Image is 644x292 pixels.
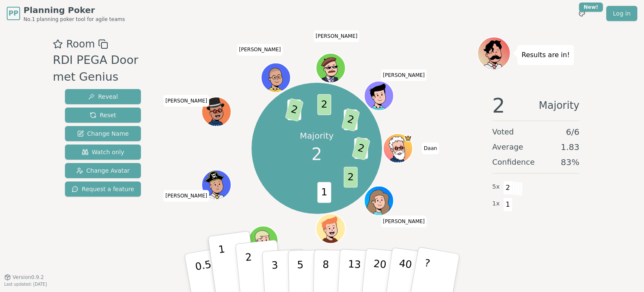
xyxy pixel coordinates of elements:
button: Change Avatar [65,163,141,178]
span: PP [8,8,18,18]
span: Average [492,141,523,153]
span: Click to change your name [163,95,209,107]
button: Change Name [65,126,141,141]
span: Watch only [82,148,125,156]
button: Watch only [65,145,141,160]
p: Majority [300,130,334,142]
a: Log in [606,6,637,21]
span: 2 [344,167,358,188]
button: Request a feature [65,182,141,197]
span: 1 [317,182,331,203]
button: Reset [65,108,141,123]
button: New! [574,6,589,21]
div: RDI PEGA Door met Genius [53,52,156,86]
span: 2 [492,95,505,116]
p: 1 [218,243,230,289]
span: Click to change your name [422,142,439,154]
span: 83 % [561,156,579,168]
span: Click to change your name [237,44,283,55]
a: PPPlanning PokerNo.1 planning poker tool for agile teams [7,4,125,23]
span: 5 x [492,182,500,192]
span: Request a feature [72,185,134,193]
span: Change Name [77,129,129,138]
span: 2 [503,181,513,195]
button: Click to change your avatar [317,215,345,242]
span: 2 [285,98,304,121]
span: Reveal [88,92,118,101]
span: 2 [341,108,360,132]
span: Confidence [492,156,535,168]
span: 1 [503,197,513,212]
button: Reveal [65,89,141,104]
span: 2 [317,94,331,115]
span: Planning Poker [23,4,125,16]
p: Results are in! [522,49,570,61]
span: Room [66,37,95,52]
span: Click to change your name [381,69,427,81]
span: Click to change your name [314,30,360,42]
span: Version 0.9.2 [13,274,44,281]
span: Click to change your name [163,190,209,202]
div: New! [579,3,603,12]
button: Add as favourite [53,37,63,52]
span: Last updated: [DATE] [4,282,47,287]
span: Daan is the host [405,134,412,142]
span: Click to change your name [381,216,427,227]
span: Majority [539,95,579,116]
span: 2 [312,142,322,167]
button: Version0.9.2 [4,274,44,281]
span: Voted [492,126,514,138]
span: 1.83 [561,141,579,153]
span: Reset [90,111,116,119]
span: 2 [352,137,371,160]
span: Change Avatar [76,166,130,175]
span: No.1 planning poker tool for agile teams [23,16,125,23]
span: 1 x [492,199,500,208]
span: 6 / 6 [566,126,579,138]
